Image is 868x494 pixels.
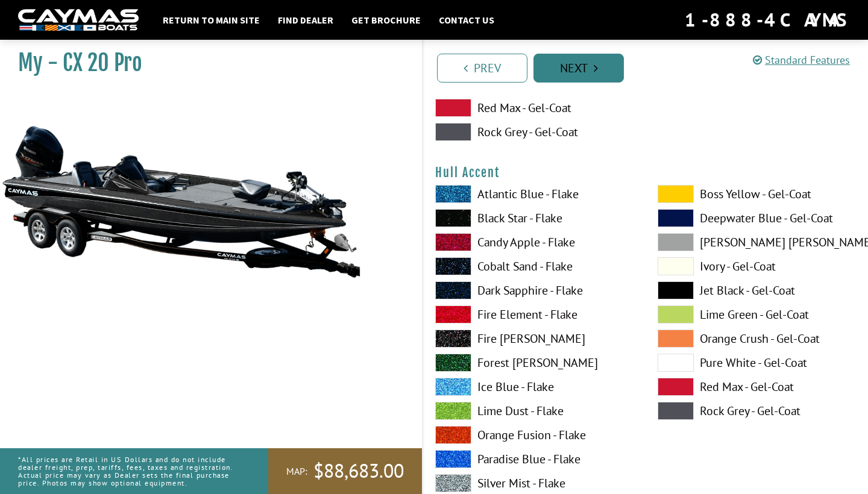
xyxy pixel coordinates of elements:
[435,123,634,141] label: Rock Grey - Gel-Coat
[435,165,856,180] h4: Hull Accent
[658,185,856,203] label: Boss Yellow - Gel-Coat
[434,52,868,83] ul: Pagination
[435,402,634,420] label: Lime Dust - Flake
[435,474,634,492] label: Silver Mist - Flake
[345,12,427,28] a: Get Brochure
[658,257,856,275] label: Ivory - Gel-Coat
[272,12,339,28] a: Find Dealer
[658,209,856,227] label: Deepwater Blue - Gel-Coat
[658,233,856,251] label: [PERSON_NAME] [PERSON_NAME] - Gel-Coat
[435,185,634,203] label: Atlantic Blue - Flake
[433,12,500,28] a: Contact Us
[435,450,634,468] label: Paradise Blue - Flake
[18,9,139,31] img: white-logo-c9c8dbefe5ff5ceceb0f0178aa75bf4bb51f6bca0971e226c86eb53dfe498488.png
[435,99,634,117] label: Red Max - Gel-Coat
[435,305,634,324] label: Fire Element - Flake
[435,378,634,396] label: Ice Blue - Flake
[435,426,634,444] label: Orange Fusion - Flake
[435,281,634,299] label: Dark Sapphire - Flake
[533,54,624,83] a: Next
[658,305,856,324] label: Lime Green - Gel-Coat
[18,449,241,493] p: *All prices are Retail in US Dollars and do not include dealer freight, prep, tariffs, fees, taxe...
[658,354,856,372] label: Pure White - Gel-Coat
[268,448,422,494] a: MAP:$88,683.00
[437,54,527,83] a: Prev
[658,402,856,420] label: Rock Grey - Gel-Coat
[286,465,307,478] span: MAP:
[658,281,856,299] label: Jet Black - Gel-Coat
[435,257,634,275] label: Cobalt Sand - Flake
[435,209,634,227] label: Black Star - Flake
[435,354,634,372] label: Forest [PERSON_NAME]
[157,12,266,28] a: Return to main site
[435,330,634,348] label: Fire [PERSON_NAME]
[658,378,856,396] label: Red Max - Gel-Coat
[435,233,634,251] label: Candy Apple - Flake
[753,53,850,67] a: Standard Features
[313,458,404,484] span: $88,683.00
[18,49,392,77] h1: My - CX 20 Pro
[658,330,856,348] label: Orange Crush - Gel-Coat
[685,7,850,33] div: 1-888-4CAYMAS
